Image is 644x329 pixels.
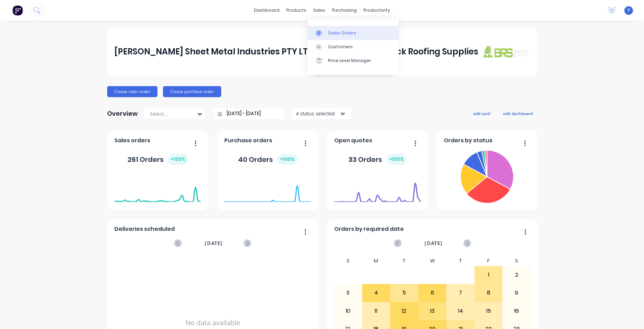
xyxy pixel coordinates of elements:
[362,256,390,266] div: M
[163,86,221,97] button: Create purchase order
[296,110,339,117] div: 4 status selected
[447,284,474,301] div: 7
[447,302,474,320] div: 14
[419,284,446,301] div: 6
[114,136,150,145] span: Sales orders
[334,284,362,301] div: 3
[329,5,360,16] div: purchasing
[418,256,447,266] div: W
[362,302,390,320] div: 11
[277,154,297,165] div: + 100 %
[419,302,446,320] div: 13
[328,30,356,36] div: Sales Orders
[474,256,503,266] div: F
[334,136,372,145] span: Open quotes
[362,284,390,301] div: 4
[307,40,399,54] a: Customers
[238,154,297,165] div: 40 Orders
[475,284,502,301] div: 8
[283,5,310,16] div: products
[386,154,407,165] div: + 100 %
[348,154,407,165] div: 33 Orders
[390,302,418,320] div: 12
[446,256,474,266] div: T
[328,44,353,50] div: Customers
[251,5,283,16] a: dashboard
[469,109,494,118] button: add card
[107,86,157,97] button: Create sales order
[328,58,371,64] div: Price Level Manager
[307,54,399,68] a: Price Level Manager
[475,302,502,320] div: 15
[224,136,272,145] span: Purchase orders
[334,256,362,266] div: S
[502,256,531,266] div: S
[390,256,418,266] div: T
[127,154,188,165] div: 261 Orders
[307,26,399,40] a: Sales Orders
[205,239,223,247] span: [DATE]
[481,45,530,58] img: J A Sheet Metal Industries PTY LTD trading as Brunswick Roofing Supplies
[292,109,351,119] button: 4 status selected
[499,109,537,118] button: edit dashboard
[390,284,418,301] div: 5
[334,302,362,320] div: 10
[168,154,188,165] div: + 100 %
[503,302,530,320] div: 16
[503,266,530,284] div: 2
[12,5,23,16] img: Factory
[114,45,478,59] div: [PERSON_NAME] Sheet Metal Industries PTY LTD trading as Brunswick Roofing Supplies
[360,5,393,16] div: productivity
[310,5,329,16] div: sales
[107,107,138,121] div: Overview
[425,239,442,247] span: [DATE]
[628,7,630,13] span: F
[475,266,502,284] div: 1
[503,284,530,301] div: 9
[444,136,492,145] span: Orders by status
